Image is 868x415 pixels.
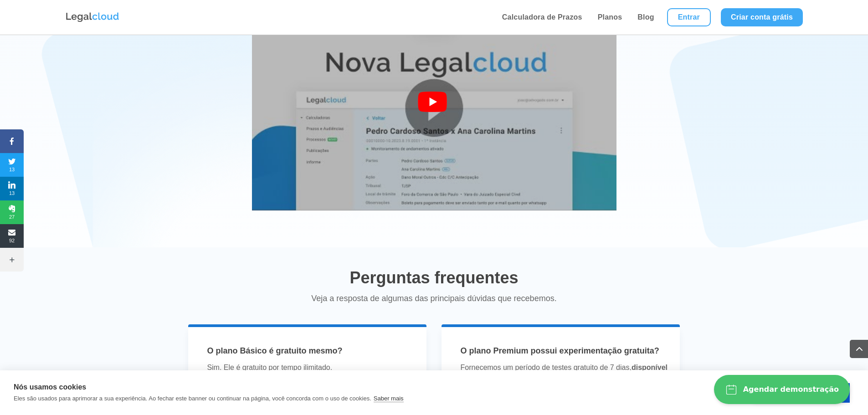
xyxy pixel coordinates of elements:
span: Veja a resposta de algumas das principais dúvidas que recebemos. [311,294,556,303]
strong: Nós usamos cookies [14,383,86,391]
img: Logo da Legalcloud [65,11,120,23]
span: O plano Premium possui experimentação gratuita? [461,346,659,355]
p: Eles são usados para aprimorar a sua experiência. Ao fechar este banner ou continuar na página, v... [14,395,371,402]
a: Saber mais [374,395,404,402]
p: Sim. Ele é gratuito por tempo ilimitado. [207,361,414,374]
a: Criar conta grátis [721,8,803,26]
span: O plano Básico é gratuito mesmo? [207,346,342,355]
span: Perguntas frequentes [349,268,518,287]
a: Entrar [667,8,711,26]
